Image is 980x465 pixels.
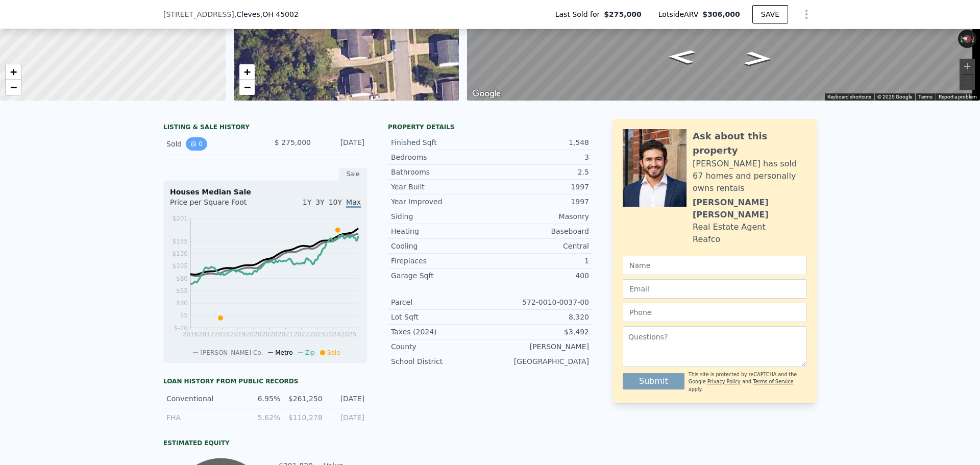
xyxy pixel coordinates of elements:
[391,241,490,251] div: Cooling
[490,167,589,177] div: 2.5
[623,256,806,275] input: Name
[325,331,341,338] tspan: 2024
[470,87,503,101] a: Open this area in Google Maps (opens a new window)
[689,371,806,393] div: This site is protected by reCAPTCHA and the Google and apply.
[174,325,188,332] tspan: $-20
[656,46,707,67] path: Go South, Western Ridge Dr
[278,331,293,338] tspan: 2021
[243,81,250,93] span: −
[186,137,207,151] button: View historical data
[623,279,806,299] input: Email
[329,198,342,206] span: 10Y
[260,10,299,18] span: , OH 45002
[693,233,720,246] div: Reafco
[877,94,912,100] span: © 2025 Google
[329,394,364,404] div: [DATE]
[214,331,230,338] tspan: 2018
[246,331,262,338] tspan: 2020
[391,197,490,207] div: Year Improved
[10,81,17,93] span: −
[490,137,589,148] div: 1,548
[391,211,490,222] div: Siding
[6,80,21,95] a: Zoom out
[391,137,490,148] div: Finished Sqft
[262,331,278,338] tspan: 2020
[176,287,188,295] tspan: $55
[391,327,490,337] div: Taxes (2024)
[960,75,975,90] button: Zoom out
[490,271,589,281] div: 400
[490,256,589,266] div: 1
[391,167,490,177] div: Bathrooms
[183,331,199,338] tspan: 2016
[163,123,367,133] div: LISTING & SALE HISTORY
[388,123,592,131] div: Property details
[490,356,589,366] div: [GEOGRAPHIC_DATA]
[555,9,604,19] span: Last Sold for
[796,4,817,25] button: Show Options
[623,303,806,322] input: Phone
[166,137,257,151] div: Sold
[172,262,188,270] tspan: $105
[305,349,315,356] span: Zip
[180,312,188,319] tspan: $5
[693,197,806,221] div: [PERSON_NAME] [PERSON_NAME]
[286,394,322,404] div: $261,250
[163,377,367,385] div: Loan history from public records
[391,312,490,322] div: Lot Sqft
[658,9,702,19] span: Lotside ARV
[490,241,589,251] div: Central
[163,9,234,19] span: [STREET_ADDRESS]
[170,197,265,213] div: Price per Square Foot
[958,30,964,48] button: Rotate counterclockwise
[166,412,238,423] div: FHA
[230,331,246,338] tspan: 2019
[490,312,589,322] div: 8,320
[275,349,292,356] span: Metro
[707,379,741,384] a: Privacy Policy
[339,167,367,181] div: Sale
[200,349,263,356] span: [PERSON_NAME] Co.
[753,379,793,384] a: Terms of Service
[199,331,214,338] tspan: 2017
[170,187,361,197] div: Houses Median Sale
[470,87,503,101] img: Google
[303,198,311,206] span: 1Y
[490,152,589,162] div: 3
[286,412,322,423] div: $110,278
[391,297,490,307] div: Parcel
[244,394,280,404] div: 6.95%
[732,48,783,69] path: Go North, Western Ridge Dr
[391,356,490,366] div: School District
[490,341,589,352] div: [PERSON_NAME]
[176,300,188,307] tspan: $30
[960,59,975,74] button: Zoom in
[490,226,589,236] div: Baseboard
[172,238,188,245] tspan: $155
[971,30,977,48] button: Rotate clockwise
[172,215,188,222] tspan: $201
[327,349,340,356] span: Sale
[623,373,684,389] button: Submit
[6,64,21,80] a: Zoom in
[315,198,324,206] span: 3Y
[10,65,17,78] span: +
[391,182,490,192] div: Year Built
[329,412,364,423] div: [DATE]
[490,327,589,337] div: $3,492
[391,152,490,162] div: Bedrooms
[391,271,490,281] div: Garage Sqft
[702,10,740,18] span: $306,000
[239,80,255,95] a: Zoom out
[341,331,357,338] tspan: 2025
[243,65,250,78] span: +
[490,182,589,192] div: 1997
[391,226,490,236] div: Heating
[693,221,766,233] div: Real Estate Agent
[391,341,490,352] div: County
[490,197,589,207] div: 1997
[391,256,490,266] div: Fireplaces
[958,34,977,44] button: Reset the view
[752,5,788,23] button: SAVE
[693,129,806,158] div: Ask about this property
